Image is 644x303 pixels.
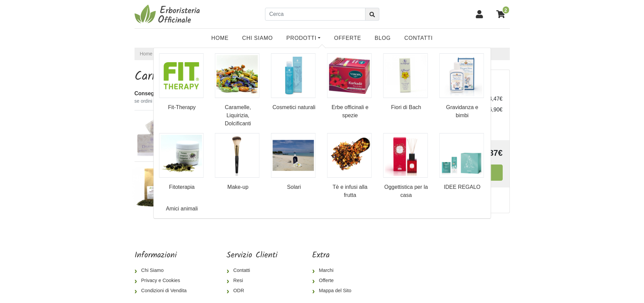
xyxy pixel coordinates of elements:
[159,133,205,191] a: Fitoterapia
[312,286,357,296] a: Mappa del Sito
[132,167,172,207] img: Tisana pancia gonfia - 100gr
[312,266,357,276] a: Marchi
[312,276,357,286] a: Offerte
[205,31,235,45] a: Home
[265,8,365,21] input: Cerca
[159,53,205,111] a: Fit-Therapy
[135,286,192,296] a: Condizioni di Vendita
[502,6,510,14] span: 2
[271,133,316,178] img: Solari
[383,133,429,199] a: Oggettistica per la casa
[493,6,510,23] a: 2
[476,94,503,104] td: 14,47€
[135,251,192,260] h5: Informazioni
[226,276,278,286] a: Resi
[391,251,509,274] iframe: fb:page Facebook Social Plugin
[159,53,204,98] img: Fit-Therapy
[439,53,485,120] a: Gravidanza e bimbi
[215,133,260,178] img: Make-up
[135,4,202,24] img: Erboristeria Officinale
[327,31,368,45] a: OFFERTE
[215,53,261,128] a: Caramelle, Liquirizia, Dolcificanti
[383,133,428,178] img: Oggettistica per la casa
[235,31,280,45] a: Chi Siamo
[159,133,204,178] img: Fitoterapia
[215,53,260,98] img: Caramelle, Liquirizia, Dolcificanti
[327,133,372,178] img: Tè e infusi alla frutta
[135,266,192,276] a: Chi Siamo
[327,53,373,120] a: Erbe officinali e spezie
[271,53,316,98] img: Cosmetici naturali
[140,50,152,57] a: Home
[226,286,278,296] a: ODR
[135,276,192,286] a: Privacy e Cookies
[368,31,398,45] a: Blog
[280,31,327,45] a: Prodotti
[132,116,172,156] img: DigestioSana - Tisana digestiva - 20 filtri
[135,98,381,105] small: se ordini entro domani alle 12:00
[135,48,510,60] nav: breadcrumb
[398,31,439,45] a: Contatti
[476,104,503,115] td: 6,90€
[383,53,429,111] a: Fiori di Bach
[215,133,261,191] a: Make-up
[439,133,485,191] a: IDEE REGALO
[439,133,484,178] img: IDEE REGALO
[439,53,484,98] img: Gravidanza e bimbi
[271,53,317,111] a: Cosmetici naturali
[327,133,373,199] a: Tè e infusi alla frutta
[226,251,278,260] h5: Servizio Clienti
[312,251,357,260] h5: Extra
[271,133,317,191] a: Solari
[327,53,372,98] img: Erbe officinali e spezie
[159,205,205,213] a: Amici animali
[383,53,428,98] img: Fiori di Bach
[135,90,381,98] div: Consegna stimata:
[135,70,381,84] h1: Carrello
[226,266,278,276] a: Contatti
